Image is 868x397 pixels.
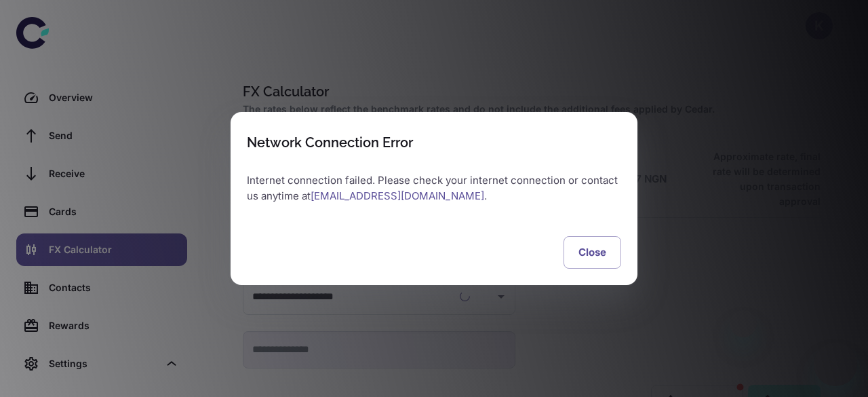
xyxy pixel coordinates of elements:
a: [EMAIL_ADDRESS][DOMAIN_NAME] [311,189,484,202]
iframe: Button to launch messaging window [814,343,857,386]
div: Network Connection Error [247,134,413,151]
p: Internet connection failed. Please check your internet connection or contact us anytime at . [247,173,621,204]
button: Close [564,236,621,269]
iframe: Close message [730,310,757,337]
